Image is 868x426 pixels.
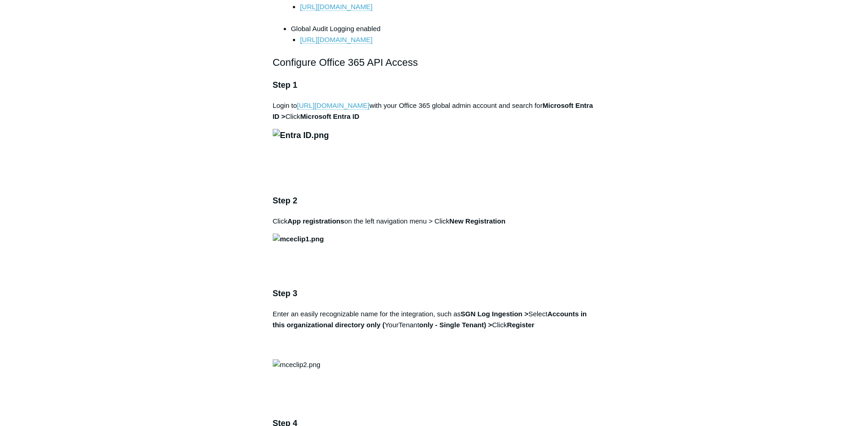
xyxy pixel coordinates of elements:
[461,310,528,318] strong: SGN Log Ingestion >
[273,79,596,92] h3: Step 1
[419,321,492,329] strong: only - Single Tenant) >
[291,23,596,45] li: Global Audit Logging enabled
[273,194,596,208] h3: Step 2
[273,129,329,142] img: Entra ID.png
[300,36,372,44] a: [URL][DOMAIN_NAME]
[297,101,369,110] a: [URL][DOMAIN_NAME]
[273,54,596,70] h2: Configure Office 365 API Access
[273,310,587,329] strong: Accounts in this organizational directory only (
[273,216,596,227] p: Click on the left navigation menu > Click
[300,3,372,11] a: [URL][DOMAIN_NAME]
[300,112,359,120] strong: Microsoft Entra ID
[449,217,506,225] strong: New Registration
[287,217,344,225] strong: App registrations
[273,101,593,120] strong: Microsoft Entra ID >
[273,359,320,370] img: mceclip2.png
[273,287,596,300] h3: Step 3
[507,321,534,329] strong: Register
[273,100,596,122] p: Login to with your Office 365 global admin account and search for Click
[273,234,324,245] img: mceclip1.png
[273,309,596,352] p: Enter an easily recognizable name for the integration, such as Select YourTenant Click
